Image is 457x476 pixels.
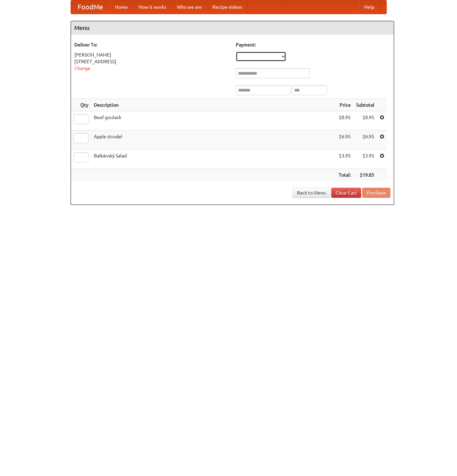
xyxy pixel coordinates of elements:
div: [PERSON_NAME] [74,51,229,58]
h4: Menu [71,21,394,35]
th: $19.85 [353,169,377,181]
td: $8.95 [353,111,377,131]
a: Home [110,0,133,14]
th: Price [336,99,353,111]
th: Subtotal [353,99,377,111]
button: Purchase [362,188,390,198]
div: [STREET_ADDRESS] [74,58,229,65]
a: Recipe videos [207,0,247,14]
th: Description [91,99,336,111]
a: Back to Menu [293,188,330,198]
a: FoodMe [71,0,110,14]
th: Qty [71,99,91,111]
td: $8.95 [336,111,353,131]
h5: Payment: [236,41,390,48]
a: Help [359,0,380,14]
th: Total: [336,169,353,181]
td: Beef goulash [91,111,336,131]
a: Clear Cart [331,188,361,198]
td: $3.95 [353,150,377,169]
td: $3.95 [336,150,353,169]
td: $6.95 [353,131,377,150]
td: Balkánský Salad [91,150,336,169]
a: Who we are [172,0,207,14]
a: Change [74,66,90,71]
td: Apple strudel [91,131,336,150]
h5: Deliver To: [74,41,229,48]
a: How it works [133,0,172,14]
td: $6.95 [336,131,353,150]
